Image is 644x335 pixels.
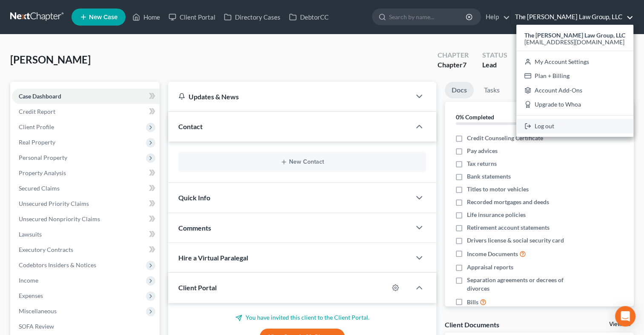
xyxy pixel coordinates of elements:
span: 7 [463,61,467,69]
span: Comments [178,224,211,232]
span: [EMAIL_ADDRESS][DOMAIN_NAME] [524,38,624,46]
a: The [PERSON_NAME] Law Group, LLC [511,9,633,25]
span: Lawsuits [19,231,42,238]
a: Client Portal [164,9,220,25]
strong: 0% Completed [456,113,494,121]
a: Unsecured Nonpriority Claims [12,211,160,227]
span: [PERSON_NAME] [10,53,91,66]
span: Personal Property [19,154,67,161]
span: Hire a Virtual Paralegal [178,254,248,262]
div: Open Intercom Messenger [615,306,635,326]
a: Credit Report [12,104,160,119]
span: Codebtors Insiders & Notices [19,261,96,269]
p: You have invited this client to the Client Portal. [178,313,426,322]
a: Lawsuits [12,227,160,242]
span: Retirement account statements [467,223,550,232]
span: Miscellaneous [19,307,57,315]
span: Case Dashboard [19,92,61,100]
button: New Contact [185,159,419,165]
a: Help [481,9,510,25]
span: Contact [178,122,203,130]
span: Life insurance policies [467,211,526,219]
span: Income [19,277,38,284]
a: Events [510,82,544,98]
span: SOFA Review [19,323,54,330]
span: Bank statements [467,172,511,181]
span: Titles to motor vehicles [467,185,529,193]
a: Tasks [477,82,507,98]
div: The [PERSON_NAME] Law Group, LLC [516,25,633,137]
a: Account Add-Ons [516,83,633,98]
div: Chapter [438,50,469,60]
input: Search by name... [389,9,467,25]
span: Bills [467,298,478,306]
div: Client Documents [445,320,499,329]
div: Status [482,50,507,60]
a: Case Dashboard [12,89,160,104]
a: SOFA Review [12,319,160,334]
a: View All [609,321,630,327]
a: Executory Contracts [12,242,160,257]
span: New Case [89,14,117,20]
span: Recorded mortgages and deeds [467,198,549,206]
a: Plan + Billing [516,69,633,83]
a: DebtorCC [285,9,333,25]
span: Property Analysis [19,169,66,176]
span: Secured Claims [19,185,60,192]
div: Chapter [438,60,469,70]
a: Unsecured Priority Claims [12,196,160,211]
span: Credit Counseling Certificate [467,134,543,142]
span: Unsecured Nonpriority Claims [19,215,100,222]
a: My Account Settings [516,55,633,69]
a: Upgrade to Whoa [516,98,633,112]
a: Property Analysis [12,165,160,181]
span: Client Profile [19,123,54,130]
div: Lead [482,60,507,70]
a: Secured Claims [12,181,160,196]
span: Appraisal reports [467,263,513,271]
span: Income Documents [467,250,518,258]
span: Unsecured Priority Claims [19,200,89,207]
div: Updates & News [178,92,401,101]
span: Pay advices [467,147,498,155]
a: Log out [516,119,633,133]
a: Docs [445,82,474,98]
span: Client Portal [178,283,217,292]
a: Home [128,9,164,25]
span: Tax returns [467,159,497,168]
span: Real Property [19,139,55,146]
span: Separation agreements or decrees of divorces [467,276,579,293]
span: Expenses [19,292,43,299]
strong: The [PERSON_NAME] Law Group, LLC [524,32,625,39]
span: Executory Contracts [19,246,73,253]
span: Drivers license & social security card [467,236,564,245]
a: Directory Cases [220,9,285,25]
span: Quick Info [178,193,210,202]
span: Credit Report [19,108,55,115]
